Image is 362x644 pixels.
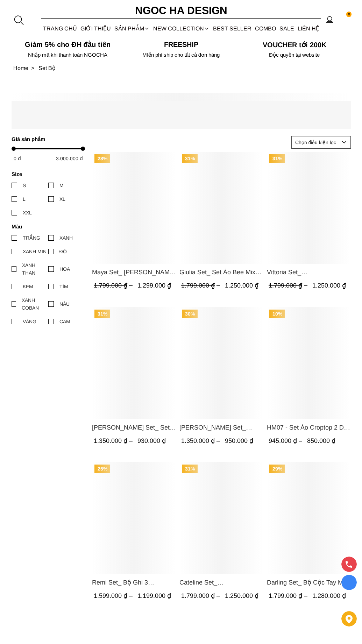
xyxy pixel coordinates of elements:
a: BEST SELLER [211,19,253,38]
span: 1.799.000 ₫ [181,593,222,600]
a: Link to Home [13,65,38,71]
a: Product image - Remi Set_ Bộ Ghi 3 Chi Tiết Quần Suông BQ012 [92,462,176,574]
span: > [28,65,37,71]
span: 950.000 ₫ [225,437,253,444]
a: Link to HM07 - Set Áo Croptop 2 Dây Đính Hoa, Chân Váy Nhún Xẻ Trước Màu Kem Muối Tiêu [267,423,351,432]
span: 0 ₫ [14,156,21,161]
a: Product image - Cecilia Set_ Set Áo Ren Cổ Yếm Quần Suông Màu Kem BQ015 [92,307,176,419]
a: Link to Set Bộ [38,65,56,71]
h5: VOUCHER tới 200K [240,41,349,49]
a: Product image - HM07 - Set Áo Croptop 2 Dây Đính Hoa, Chân Váy Nhún Xẻ Trước Màu Kem Muối Tiêu [267,307,351,419]
a: Link to Cateline Set_ Bộ Vest Cổ V Đính Cúc Nhí Chân Váy Bút Chì BJ127 [179,578,263,587]
a: LIÊN HỆ [296,19,321,38]
div: XANH THAN [22,261,48,277]
h4: Giá sản phẩm [12,136,81,142]
span: Giulia Set_ Set Áo Bee Mix Cổ Trắng Đính [PERSON_NAME] BQ014 [179,267,263,277]
div: XXL [23,209,32,217]
a: Link to Giulia Set_ Set Áo Bee Mix Cổ Trắng Đính Cúc Quần Loe BQ014 [179,267,263,277]
h4: Size [12,171,81,177]
span: [PERSON_NAME] Set_ Set Áo Ren Cổ [PERSON_NAME] [PERSON_NAME] [PERSON_NAME] BQ015 [92,423,176,432]
span: 1.799.000 ₫ [94,282,134,289]
span: 1.250.000 ₫ [225,282,258,289]
span: 1.799.000 ₫ [181,282,222,289]
span: 1.250.000 ₫ [312,282,346,289]
div: NÂU [59,300,70,308]
span: 1.299.000 ₫ [137,282,171,289]
div: SẢN PHẨM [113,19,151,38]
a: Display image [341,575,357,590]
a: Link to Cecilia Set_ Set Áo Ren Cổ Yếm Quần Suông Màu Kem BQ015 [92,423,176,432]
span: Vittoria Set_ [PERSON_NAME] Cổ V [PERSON_NAME] Kẻ Sọc BQ013 [267,267,351,277]
span: 3.000.000 ₫ [56,156,83,161]
span: 1.799.000 ₫ [269,593,309,600]
a: TRANG CHỦ [41,19,79,38]
span: 0 [346,12,352,17]
span: 1.799.000 ₫ [269,282,309,289]
a: messenger [341,595,357,608]
a: Product image - Maya Set_ Bộ Vest Cổ Bẻ Chân Váy Xẻ Màu Đen, Trắng BJ140 [92,152,176,264]
span: 850.000 ₫ [307,437,335,444]
div: KEM [23,283,33,290]
font: Giảm 5% cho ĐH đầu tiên [25,41,111,48]
div: M [59,182,64,189]
a: Product image - Darling Set_ Bộ Cộc Tay Mix Cổ Trắng Quần Loe Màu Ghi BQ08 [267,462,351,574]
span: 945.000 ₫ [269,437,304,444]
div: ĐỎ [59,248,67,255]
h4: Màu [12,224,81,229]
div: L [23,195,26,203]
div: XL [59,195,65,203]
span: 1.599.000 ₫ [94,593,134,600]
font: Freeship [164,41,198,48]
a: Product image - Cateline Set_ Bộ Vest Cổ V Đính Cúc Nhí Chân Váy Bút Chì BJ127 [179,462,263,574]
div: XANH [59,234,73,242]
div: TÍM [59,283,68,290]
a: Link to Darling Set_ Bộ Cộc Tay Mix Cổ Trắng Quần Loe Màu Ghi BQ08 [267,578,351,587]
span: Maya Set_ [PERSON_NAME] Cổ Bẻ [PERSON_NAME] Xẻ [PERSON_NAME] Đen, [PERSON_NAME] BJ140 [92,267,176,277]
a: Link to Maya Set_ Bộ Vest Cổ Bẻ Chân Váy Xẻ Màu Đen, Trắng BJ140 [92,267,176,277]
span: 930.000 ₫ [137,437,166,444]
span: Cateline Set_ [PERSON_NAME] Cổ V Đính Cúc [PERSON_NAME] Váy Bút Chì BJ127 [179,578,263,587]
span: 1.280.000 ₫ [312,593,346,600]
span: Darling Set_ Bộ Cộc Tay Mix Cổ [PERSON_NAME] [PERSON_NAME] Ghi BQ08 [267,578,351,587]
a: Link to Remi Set_ Bộ Ghi 3 Chi Tiết Quần Suông BQ012 [92,578,176,587]
span: 1.350.000 ₫ [94,437,134,444]
a: Link to Isabella Set_ Bộ Ren Áo Sơ Mi Vai Chờm Chân Váy Đuôi Cá Màu Trắng BJ139 [179,423,263,432]
span: [PERSON_NAME] Set_ [PERSON_NAME] Áo Sơ Mi [PERSON_NAME] [PERSON_NAME] Đuôi Cá [PERSON_NAME] BJ139 [179,423,263,432]
a: Ngoc Ha Design [111,2,251,19]
h6: MIễn phí ship cho tất cả đơn hàng [127,52,236,58]
span: 1.350.000 ₫ [181,437,222,444]
span: 1.250.000 ₫ [225,593,258,600]
font: Nhập mã khi thanh toán NGOCHA [28,52,107,58]
span: HM07 - Set Áo Croptop 2 Dây Đính Hoa, [PERSON_NAME] Nhún Xẻ [PERSON_NAME] [PERSON_NAME] [PERSON_N... [267,423,351,432]
a: NEW COLLECTION [151,19,211,38]
div: HOA [59,265,70,273]
div: XANH COBAN [22,296,48,312]
a: Product image - Giulia Set_ Set Áo Bee Mix Cổ Trắng Đính Cúc Quần Loe BQ014 [179,152,263,264]
div: TRẮNG [23,234,40,242]
a: SALE [278,19,296,38]
a: Combo [253,19,278,38]
a: Link to Vittoria Set_ Bộ Vest Cổ V Quần Suông Kẻ Sọc BQ013 [267,267,351,277]
a: Product image - Isabella Set_ Bộ Ren Áo Sơ Mi Vai Chờm Chân Váy Đuôi Cá Màu Trắng BJ139 [179,307,263,419]
a: Product image - Vittoria Set_ Bộ Vest Cổ V Quần Suông Kẻ Sọc BQ013 [267,152,351,264]
div: S [23,182,26,189]
h6: Độc quyền tại website [240,52,349,58]
div: XANH MIN [23,248,47,255]
span: 1.199.000 ₫ [137,593,171,600]
div: CAM [59,318,70,325]
div: VÀNG [23,318,36,325]
a: GIỚI THIỆU [79,19,113,38]
span: Remi Set_ Bộ Ghi 3 [PERSON_NAME] [PERSON_NAME] BQ012 [92,578,176,587]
